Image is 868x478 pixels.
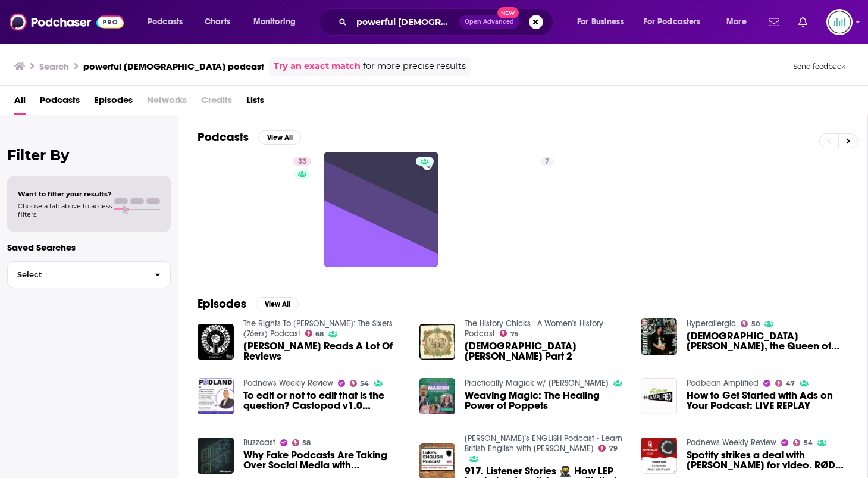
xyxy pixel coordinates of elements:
a: PodcastsView All [198,130,301,145]
a: Show notifications dropdown [764,12,784,32]
span: [PERSON_NAME] Reads A Lot Of Reviews [243,341,405,361]
span: Select [8,271,145,279]
a: Spike Reads A Lot Of Reviews [243,341,405,361]
a: Episodes [94,90,133,115]
span: Want to filter your results? [18,190,112,198]
a: Practically Magick w/ Courtney Pearl [465,378,609,388]
img: Weaving Magic: The Healing Power of Poppets [419,378,456,414]
h2: Episodes [198,296,246,311]
input: Search podcasts, credits, & more... [352,13,459,32]
a: The History Chicks : A Women's History Podcast [465,318,603,339]
img: Why Fake Podcasts Are Taking Over Social Media with Tom Rossi [198,438,234,474]
button: open menu [569,13,639,32]
a: 75 [500,330,519,337]
button: Send feedback [789,61,849,71]
span: 58 [302,440,311,446]
img: To edit or not to edit that is the question? Castopod v1.0 launches, Squadcast awarded US Patent,... [198,378,234,414]
a: Charts [197,13,237,32]
span: For Business [577,14,624,30]
span: Choose a tab above to access filters. [18,202,112,218]
span: Networks [147,90,187,115]
span: 7 [545,156,549,168]
a: Podnews Weekly Review [243,378,333,388]
a: Spotify strikes a deal with Jellysmack for video. RØDE Podcaster Duo & Streamer X launch at NAB. ... [687,450,848,470]
a: 54 [793,439,813,446]
img: Spotify strikes a deal with Jellysmack for video. RØDE Podcaster Duo & Streamer X launch at NAB. ... [641,438,677,474]
a: Try an exact match [274,60,361,73]
a: The Rights To Ricky Sanchez: The Sixers (76ers) Podcast [243,318,393,339]
a: Lady Pink, the Queen of New York City Graffiti [687,331,848,351]
span: for more precise results [363,60,466,73]
span: 54 [360,381,369,386]
span: All [14,90,26,115]
a: Luke's ENGLISH Podcast - Learn British English with Luke Thompson [465,433,622,454]
button: open menu [245,13,311,32]
img: How to Get Started with Ads on Your Podcast: LIVE REPLAY [641,378,677,414]
span: Spotify strikes a deal with [PERSON_NAME] for video. RØDE Podcaster Duo & Streamer X launch at NA... [687,450,848,470]
a: Show notifications dropdown [794,12,812,32]
h3: powerful [DEMOGRAPHIC_DATA] podcast [83,61,264,72]
a: 50 [741,320,760,327]
span: 75 [510,332,519,337]
a: Why Fake Podcasts Are Taking Over Social Media with Tom Rossi [243,450,405,470]
span: Charts [205,14,230,30]
p: Saved Searches [7,242,171,253]
a: EpisodesView All [198,296,299,311]
a: 54 [350,380,369,387]
a: Spike Reads A Lot Of Reviews [198,324,234,360]
span: 54 [804,440,813,446]
button: View All [256,297,299,311]
h2: Filter By [7,146,171,164]
a: Podbean Amplified [687,378,759,388]
img: Lady Mary Wortley Montagu Part 2 [419,324,456,360]
span: For Podcasters [644,14,701,30]
span: Logged in as podglomerate [826,9,853,35]
h2: Podcasts [198,130,249,145]
a: 47 [775,380,795,387]
span: Podcasts [148,14,183,30]
span: Open Advanced [465,19,514,25]
a: 68 [305,330,324,337]
a: To edit or not to edit that is the question? Castopod v1.0 launches, Squadcast awarded US Patent,... [243,390,405,411]
button: View All [258,130,301,145]
a: Podchaser - Follow, Share and Rate Podcasts [10,11,124,33]
span: [DEMOGRAPHIC_DATA] [PERSON_NAME], the Queen of [US_STATE] City Graffiti [687,331,848,351]
a: Weaving Magic: The Healing Power of Poppets [465,390,626,411]
button: Select [7,261,171,288]
span: [DEMOGRAPHIC_DATA] [PERSON_NAME] Part 2 [465,341,626,361]
span: Why Fake Podcasts Are Taking Over Social Media with [PERSON_NAME] [243,450,405,470]
span: 79 [609,446,618,451]
img: User Profile [826,9,853,35]
a: 79 [598,445,618,452]
div: Search podcasts, credits, & more... [330,8,565,36]
a: How to Get Started with Ads on Your Podcast: LIVE REPLAY [687,390,848,411]
span: Credits [201,90,232,115]
button: Open AdvancedNew [459,15,519,29]
span: More [726,14,747,30]
span: 47 [786,381,795,386]
button: open menu [139,13,198,32]
a: Lists [246,90,264,115]
a: 7 [540,157,554,166]
span: 68 [315,332,324,337]
a: 58 [292,439,311,446]
span: New [497,7,519,18]
img: Lady Pink, the Queen of New York City Graffiti [641,318,677,355]
a: Buzzcast [243,438,275,448]
a: Hyperallergic [687,318,736,329]
a: 7 [443,152,559,267]
button: open menu [718,13,762,32]
a: 33 [203,152,319,267]
a: Podnews Weekly Review [687,438,776,448]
